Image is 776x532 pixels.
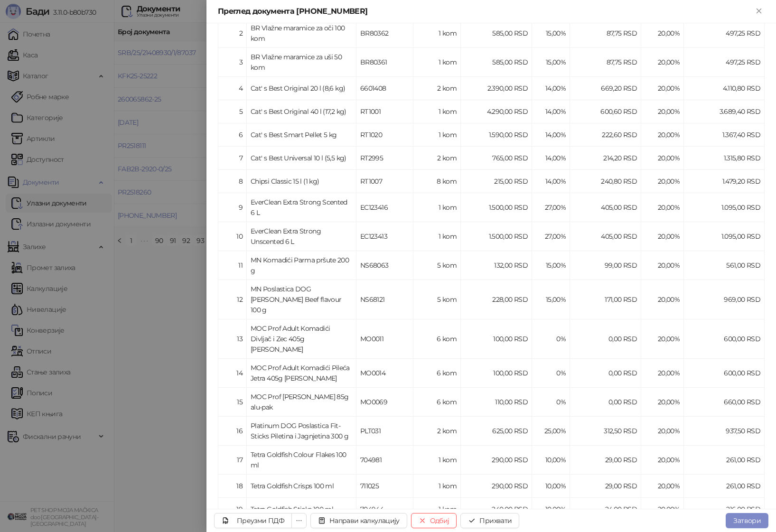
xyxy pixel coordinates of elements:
td: 3 [218,48,247,77]
span: 20,00 % [658,261,680,270]
div: Преглед документа [PHONE_NUMBER] [218,6,753,17]
div: Tetra Goldfish Sticks 100 ml [251,504,352,514]
td: 27,00% [532,222,570,251]
td: 240,00 RSD [461,498,532,521]
div: Chipsi Classic 15 l (1 kg) [251,176,352,187]
td: 29,00 RSD [570,446,641,475]
td: 18 [218,475,247,498]
td: 99,00 RSD [570,251,641,280]
td: 1.095,00 RSD [684,222,765,251]
span: 20,00 % [658,84,680,93]
td: 5 kom [413,251,461,280]
td: 222,60 RSD [570,123,641,147]
td: 87,75 RSD [570,19,641,48]
td: 240,80 RSD [570,170,641,193]
div: MOC Prof Adult Komadići Pileća Jetra 405g [PERSON_NAME] [251,363,352,383]
span: 20,00 % [658,232,680,241]
td: 2 kom [413,77,461,100]
td: 8 kom [413,170,461,193]
div: BR Vlažne maramice za oči 100 kom [251,23,352,44]
div: Tetra Goldfish Crisps 100 ml [251,481,352,491]
span: 20,00 % [658,398,680,406]
td: 660,00 RSD [684,388,765,417]
span: 20,00 % [658,131,680,139]
div: MOC Prof [PERSON_NAME] 85g alu-pak [251,392,352,412]
td: 8 [218,170,247,193]
td: 0,00 RSD [570,359,641,388]
td: 10 [218,222,247,251]
td: 7 [218,147,247,170]
td: 110,00 RSD [461,388,532,417]
td: 625,00 RSD [461,417,532,446]
td: 5 [218,100,247,123]
td: 405,00 RSD [570,193,641,222]
td: 15,00% [532,48,570,77]
span: 20,00 % [658,482,680,490]
span: 20,00 % [658,58,680,66]
td: 15,00% [532,19,570,48]
td: NS68121 [356,280,413,319]
td: 215,00 RSD [461,170,532,193]
span: 20,00 % [658,203,680,212]
td: 4.290,00 RSD [461,100,532,123]
td: 214,20 RSD [570,147,641,170]
td: 1.479,20 RSD [684,170,765,193]
td: 1 kom [413,193,461,222]
td: MO0014 [356,359,413,388]
td: 669,20 RSD [570,77,641,100]
td: 6601408 [356,77,413,100]
td: BR80361 [356,48,413,77]
td: 6 kom [413,359,461,388]
td: 1 kom [413,222,461,251]
button: Прихвати [460,513,519,528]
td: 4.110,80 RSD [684,77,765,100]
td: 4 [218,77,247,100]
td: 100,00 RSD [461,319,532,359]
td: RT1001 [356,100,413,123]
td: 600,00 RSD [684,359,765,388]
div: Cat' s Best Smart Pellet 5 kg [251,130,352,140]
a: Преузми ПДФ [214,513,292,528]
td: 497,25 RSD [684,48,765,77]
div: Cat' s Best Original 20 l (8,6 kg) [251,83,352,93]
td: 228,00 RSD [461,280,532,319]
td: 704944 [356,498,413,521]
td: 24,00 RSD [570,498,641,521]
td: 585,00 RSD [461,48,532,77]
span: 20,00 % [658,154,680,162]
td: RT2995 [356,147,413,170]
td: BR80362 [356,19,413,48]
td: NS68063 [356,251,413,280]
td: 0% [532,319,570,359]
td: 5 kom [413,280,461,319]
span: 20,00 % [658,335,680,343]
span: 20,00 % [658,29,680,37]
td: 261,00 RSD [684,475,765,498]
td: 1.500,00 RSD [461,222,532,251]
td: 765,00 RSD [461,147,532,170]
span: 20,00 % [658,107,680,116]
td: 1 kom [413,100,461,123]
td: 10,00% [532,498,570,521]
td: 1 kom [413,446,461,475]
button: Направи калкулацију [310,513,407,528]
div: MN Poslastica DOG [PERSON_NAME] Beef flavour 100 g [251,284,352,315]
td: 19 [218,498,247,521]
td: 600,00 RSD [684,319,765,359]
td: 0,00 RSD [570,319,641,359]
span: 20,00 % [658,427,680,435]
td: 3.689,40 RSD [684,100,765,123]
td: 15,00% [532,251,570,280]
td: 87,75 RSD [570,48,641,77]
td: 14,00% [532,123,570,147]
button: Затвори [726,513,768,528]
td: 0% [532,359,570,388]
td: 10,00% [532,446,570,475]
td: 14,00% [532,147,570,170]
td: 14,00% [532,170,570,193]
td: 0,00 RSD [570,388,641,417]
td: 171,00 RSD [570,280,641,319]
button: Одбиј [411,513,457,528]
td: 2.390,00 RSD [461,77,532,100]
span: ellipsis [296,517,302,524]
